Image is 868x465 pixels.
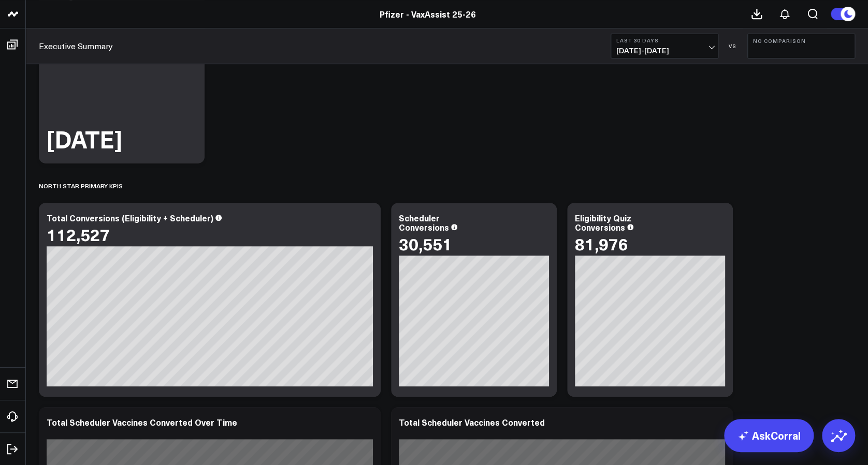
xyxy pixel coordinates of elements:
[380,8,476,20] a: Pfizer - VaxAssist 25-26
[47,416,237,428] div: Total Scheduler Vaccines Converted Over Time
[399,212,449,233] div: Scheduler Conversions
[724,419,814,452] a: AskCorral
[747,34,855,58] button: No Comparison
[575,234,628,253] div: 81,976
[616,47,713,55] span: [DATE] - [DATE]
[399,416,545,428] div: Total Scheduler Vaccines Converted
[753,38,849,44] b: No Comparison
[575,212,631,233] div: Eligibility Quiz Conversions
[39,174,123,198] div: North Star Primary KPIs
[47,127,122,151] div: [DATE]
[47,225,110,244] div: 112,527
[611,34,718,58] button: Last 30 Days[DATE]-[DATE]
[724,43,742,49] div: VS
[47,212,213,223] div: Total Conversions (Eligibility + Scheduler)
[39,40,113,52] a: Executive Summary
[616,37,713,43] b: Last 30 Days
[399,234,452,253] div: 30,551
